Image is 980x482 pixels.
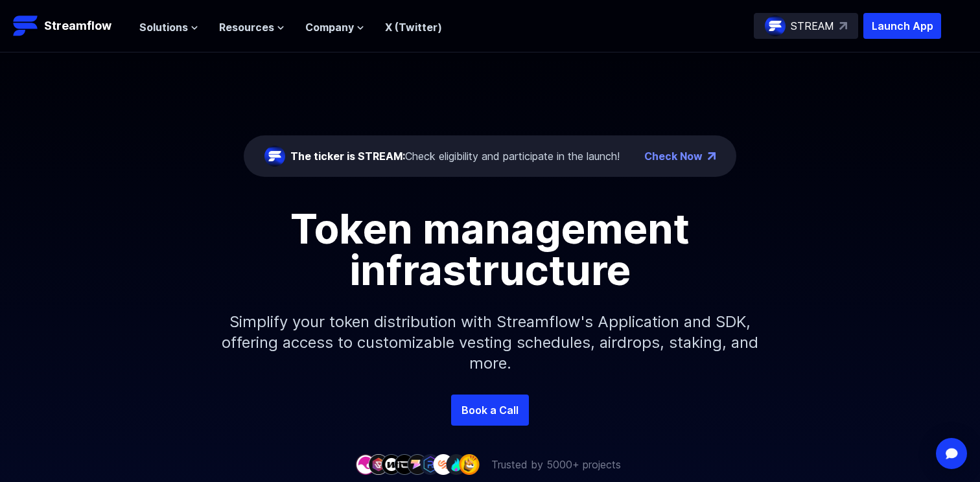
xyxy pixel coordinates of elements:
[264,146,285,166] img: streamflow-logo-circle.png
[381,454,402,474] img: company-3
[219,19,274,35] span: Resources
[446,454,467,474] img: company-8
[394,454,415,474] img: company-4
[305,19,364,35] button: Company
[13,13,126,39] a: Streamflow
[459,454,480,474] img: company-9
[644,148,703,164] a: Check Now
[139,19,188,35] span: Solutions
[219,19,285,35] button: Resources
[936,438,967,469] div: Open Intercom Messenger
[368,454,389,474] img: company-2
[139,19,198,35] button: Solutions
[863,13,941,39] button: Launch App
[407,454,428,474] img: company-5
[44,17,111,35] p: Streamflow
[290,150,405,163] span: The ticker is STREAM:
[765,16,786,36] img: streamflow-logo-circle.png
[355,454,376,474] img: company-1
[451,395,529,426] a: Book a Call
[708,152,716,160] img: top-right-arrow.png
[754,13,858,39] a: STREAM
[385,21,442,34] a: X (Twitter)
[13,13,39,39] img: Streamflow Logo
[420,454,441,474] img: company-6
[491,457,621,472] p: Trusted by 5000+ projects
[839,22,847,30] img: top-right-arrow.svg
[198,208,782,291] h1: Token management infrastructure
[211,291,769,395] p: Simplify your token distribution with Streamflow's Application and SDK, offering access to custom...
[791,18,834,34] p: STREAM
[290,148,620,164] div: Check eligibility and participate in the launch!
[433,454,454,474] img: company-7
[305,19,354,35] span: Company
